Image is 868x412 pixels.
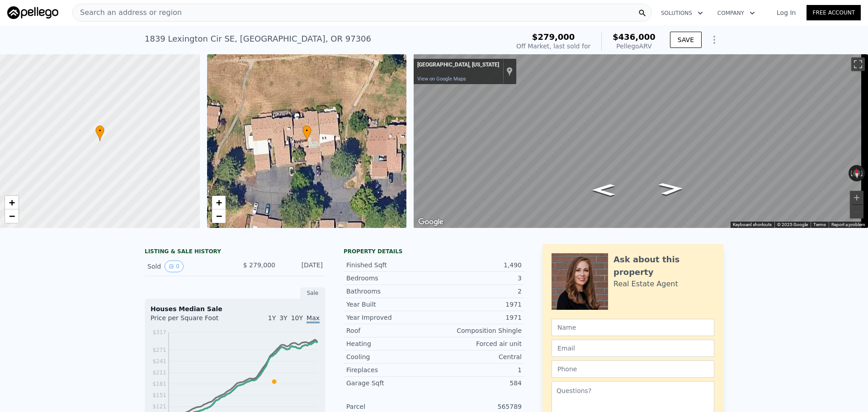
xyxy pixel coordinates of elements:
[434,352,522,361] div: Central
[283,260,323,272] div: [DATE]
[152,347,166,353] tspan: $271
[346,300,434,309] div: Year Built
[416,216,446,228] a: Open this area in Google Maps (opens a new window)
[851,57,865,71] button: Toggle fullscreen view
[212,196,226,209] a: Zoom in
[344,248,524,255] div: Property details
[807,5,861,20] a: Free Account
[417,62,499,69] div: [GEOGRAPHIC_DATA], [US_STATE]
[95,127,104,135] span: •
[212,209,226,223] a: Zoom out
[216,197,222,208] span: +
[7,6,58,19] img: Pellego
[648,180,694,198] path: Go East
[860,165,865,181] button: Rotate clockwise
[9,210,15,222] span: −
[302,127,311,135] span: •
[417,76,466,82] a: View on Google Maps
[850,191,863,204] button: Zoom in
[346,379,434,388] div: Garage Sqft
[346,313,434,322] div: Year Improved
[552,340,714,357] input: Email
[302,125,311,141] div: •
[5,196,19,209] a: Zoom in
[291,314,303,322] span: 10Y
[434,260,522,270] div: 1,490
[268,314,276,322] span: 1Y
[516,42,590,51] div: Off Market, last sold for
[434,339,522,348] div: Forced air unit
[346,274,434,283] div: Bedrooms
[434,379,522,388] div: 584
[434,365,522,374] div: 1
[152,369,166,376] tspan: $211
[346,326,434,335] div: Roof
[307,314,320,323] span: Max
[414,54,868,228] div: Street View
[710,5,762,21] button: Company
[434,274,522,283] div: 3
[414,54,868,228] div: Map
[613,279,678,289] div: Real Estate Agent
[151,313,235,328] div: Price per Square Foot
[813,222,826,227] a: Terms (opens in new tab)
[552,360,714,378] input: Phone
[346,352,434,361] div: Cooling
[853,165,861,181] button: Reset the view
[243,261,275,269] span: $ 279,000
[152,403,166,410] tspan: $121
[434,402,522,411] div: 565789
[654,5,710,21] button: Solutions
[346,365,434,374] div: Fireplaces
[216,210,222,222] span: −
[145,248,325,257] div: LISTING & SALE HISTORY
[416,216,446,228] img: Google
[279,314,287,322] span: 3Y
[434,300,522,309] div: 1971
[152,329,166,336] tspan: $317
[777,222,808,227] span: © 2025 Google
[346,287,434,296] div: Bathrooms
[670,32,702,48] button: SAVE
[346,260,434,270] div: Finished Sqft
[152,358,166,365] tspan: $241
[5,209,19,223] a: Zoom out
[552,319,714,336] input: Name
[434,326,522,335] div: Composition Shingle
[766,8,807,17] a: Log In
[849,165,854,181] button: Rotate counterclockwise
[583,181,624,199] path: Go West
[434,313,522,322] div: 1971
[346,402,434,411] div: Parcel
[434,287,522,296] div: 2
[152,381,166,387] tspan: $181
[300,287,325,299] div: Sale
[151,304,320,313] div: Houses Median Sale
[705,31,723,49] button: Show Options
[613,253,714,279] div: Ask about this property
[95,125,104,141] div: •
[831,222,865,227] a: Report a problem
[9,197,15,208] span: +
[73,7,182,18] span: Search an address or region
[532,32,575,42] span: $279,000
[346,339,434,348] div: Heating
[145,33,371,45] div: 1839 Lexington Cir SE , [GEOGRAPHIC_DATA] , OR 97306
[850,205,863,218] button: Zoom out
[165,260,184,272] button: View historical data
[613,42,656,51] div: Pellego ARV
[152,392,166,398] tspan: $151
[733,222,772,228] button: Keyboard shortcuts
[506,66,513,76] a: Show location on map
[613,32,656,42] span: $436,000
[147,260,228,272] div: Sold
